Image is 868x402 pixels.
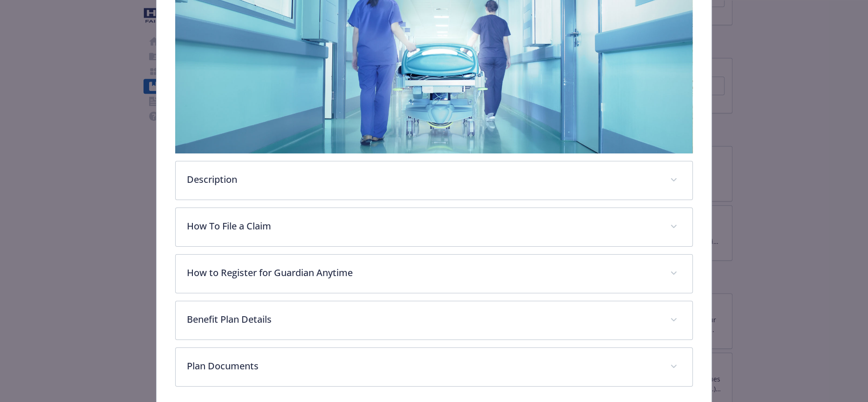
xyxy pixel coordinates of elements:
div: Benefit Plan Details [176,301,692,340]
div: How To File a Claim [176,208,692,246]
p: Description [187,173,658,187]
div: Description [176,161,692,200]
p: How to Register for Guardian Anytime [187,266,658,280]
p: Plan Documents [187,359,658,373]
div: How to Register for Guardian Anytime [176,255,692,293]
div: Plan Documents [176,348,692,386]
p: Benefit Plan Details [187,312,658,326]
p: How To File a Claim [187,219,658,233]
